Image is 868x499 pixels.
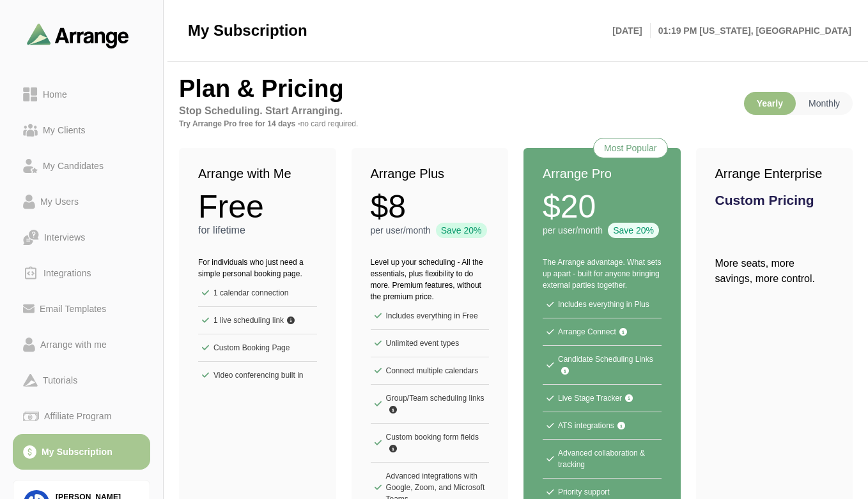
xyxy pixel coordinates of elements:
a: My Users [13,184,150,220]
a: Email Templates [13,291,150,327]
li: Arrange Connect [543,318,662,346]
h3: Custom Pricing [715,193,834,207]
div: My Clients [38,123,91,138]
a: My Candidates [13,148,150,184]
li: 1 live scheduling link [198,307,317,334]
strong: $20 [543,191,596,223]
li: Candidate Scheduling Links [543,346,662,385]
a: Interviews [13,220,150,255]
p: More seats, more savings, more control. [715,256,834,287]
li: Live Stage Tracker [543,385,662,412]
div: My Candidates [38,158,109,174]
div: Home [38,87,72,102]
p: Yearly [744,92,796,115]
a: My Clients [13,112,150,148]
span: My Subscription [188,21,307,40]
p: The Arrange advantage. What sets up apart - built for anyone bringing external parties together. [543,257,662,291]
strong: $8 [371,191,407,223]
div: Most Popular [593,138,667,158]
span: no card required. [300,119,359,128]
p: Stop Scheduling. Start Arranging. [179,103,562,119]
div: Interviews [39,230,90,245]
a: Tutorials [13,362,150,398]
a: My Subscription [13,434,150,470]
div: Save 20% [608,223,659,238]
li: Unlimited event types [371,330,490,357]
p: 01:19 PM [US_STATE], [GEOGRAPHIC_DATA] [651,23,851,38]
a: Home [13,77,150,112]
div: Email Templates [35,301,111,317]
div: My Users [35,194,84,209]
h2: Arrange Plus [371,164,490,183]
p: For individuals who just need a simple personal booking page. [198,257,317,279]
p: Try Arrange Pro free for 14 days - [179,119,562,129]
h2: Arrange Enterprise [715,164,834,183]
strong: Free [198,191,264,223]
li: Advanced collaboration & tracking [543,440,662,479]
p: per user/month [543,224,603,237]
p: Level up your scheduling - All the essentials, plus flexibility to do more. Premium features, wit... [371,257,490,302]
li: Custom Booking Page [198,334,317,362]
p: per user/month [371,224,431,237]
div: Save 20% [436,223,487,238]
img: arrangeai-name-small-logo.4d2b8aee.svg [27,23,129,48]
div: Affiliate Program [39,408,116,424]
h2: Arrange with Me [198,164,317,183]
div: Integrations [38,265,97,281]
div: My Subscription [36,444,118,459]
a: Arrange with me [13,327,150,362]
li: Group/Team scheduling links [371,385,490,424]
a: Integrations [13,255,150,291]
a: Affiliate Program [13,398,150,434]
p: for lifetime [198,223,317,238]
h2: Arrange Pro [543,164,662,183]
p: [DATE] [612,23,650,38]
div: Tutorials [38,373,82,388]
li: Video conferencing built in [198,362,317,389]
li: 1 calendar connection [198,279,317,307]
li: Includes everything in Free [371,302,490,330]
li: ATS integrations [543,412,662,440]
h2: Plan & Pricing [179,77,562,101]
li: Connect multiple calendars [371,357,490,385]
li: Custom booking form fields [371,424,490,463]
div: Arrange with me [35,337,112,352]
li: Includes everything in Plus [543,291,662,318]
p: Monthly [796,92,853,115]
